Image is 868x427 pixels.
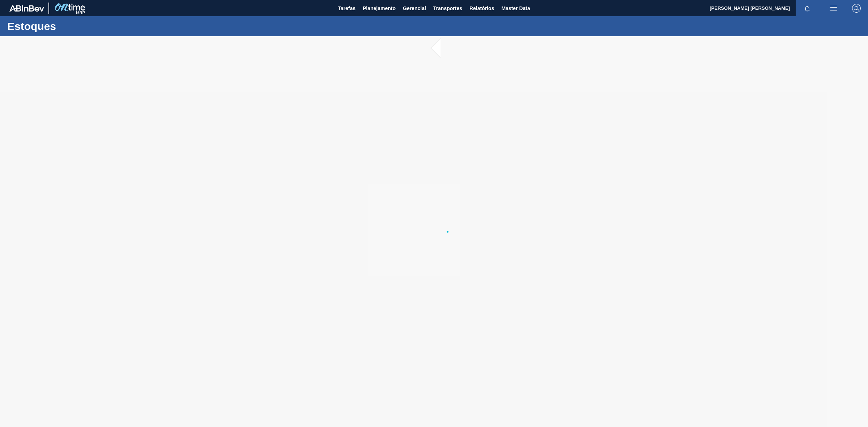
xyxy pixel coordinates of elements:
h1: Estoques [7,22,136,30]
span: Planejamento [363,4,396,13]
img: Logout [852,4,861,13]
span: Transportes [433,4,462,13]
button: Notificações [796,3,819,13]
span: Tarefas [338,4,356,13]
span: Master Data [501,4,530,13]
span: Relatórios [469,4,494,13]
span: Gerencial [403,4,426,13]
img: TNhmsLtSVTkK8tSr43FrP2fwEKptu5GPRR3wAAAABJRU5ErkJggg== [9,5,44,12]
img: userActions [829,4,838,13]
